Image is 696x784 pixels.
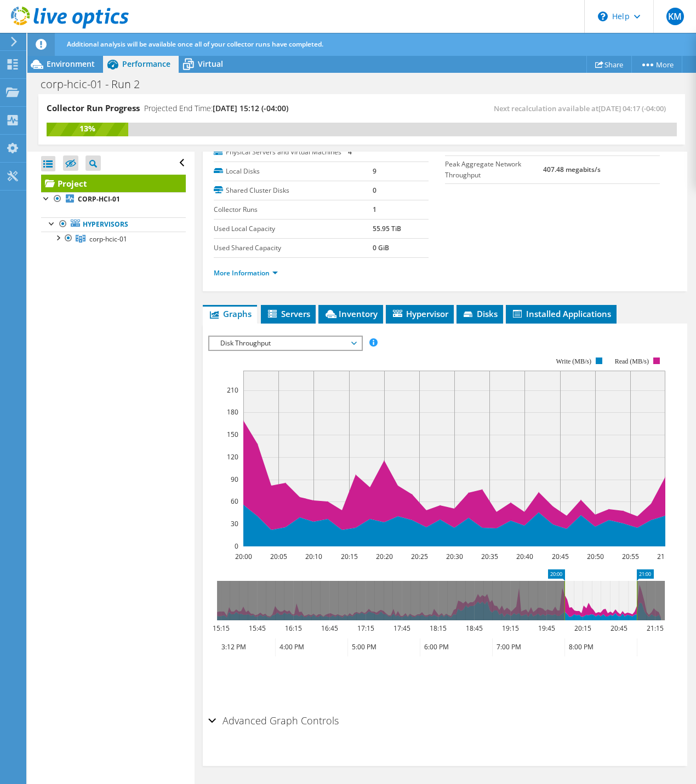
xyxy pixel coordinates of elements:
[494,103,671,113] span: Next recalculation available at
[213,103,288,113] span: [DATE] 15:12 (-04:00)
[615,358,649,365] text: Read (MB/s)
[666,8,684,25] span: KM
[41,192,186,206] a: CORP-HCI-01
[214,243,373,253] label: Used Shared Capacity
[373,224,401,233] b: 55.95 TiB
[214,185,373,196] label: Shared Cluster Disks
[516,552,533,561] text: 20:40
[556,358,591,365] text: Write (MB/s)
[270,552,287,561] text: 20:05
[227,385,238,395] text: 210
[47,59,95,69] span: Environment
[214,268,278,278] a: More Information
[41,217,186,232] a: Hypervisors
[611,624,627,633] text: 20:45
[208,710,339,731] h2: Advanced Graph Controls
[393,624,410,633] text: 17:45
[341,552,358,561] text: 20:15
[357,624,374,633] text: 17:15
[430,624,447,633] text: 18:15
[373,205,376,214] b: 1
[411,552,428,561] text: 20:25
[348,147,352,157] b: 4
[373,166,376,176] b: 9
[373,186,376,195] b: 0
[543,165,601,174] b: 407.48 megabits/s
[586,56,632,73] a: Share
[47,123,128,135] div: 13%
[41,175,186,192] a: Project
[445,159,543,181] label: Peak Aggregate Network Throughput
[622,552,639,561] text: 20:55
[266,308,310,319] span: Servers
[122,59,170,69] span: Performance
[552,552,569,561] text: 20:45
[631,56,682,73] a: More
[214,223,373,234] label: Used Local Capacity
[231,497,238,506] text: 60
[144,102,288,114] h4: Projected End Time:
[231,475,238,484] text: 90
[213,624,230,633] text: 15:15
[574,624,591,633] text: 20:15
[391,308,448,319] span: Hypervisor
[227,407,238,417] text: 180
[511,308,611,319] span: Installed Applications
[235,552,252,561] text: 20:00
[214,166,373,177] label: Local Disks
[647,624,664,633] text: 21:15
[214,147,348,158] label: Physical Servers and Virtual Machines
[67,39,323,49] span: Additional analysis will be available once all of your collector runs have completed.
[227,430,238,439] text: 150
[208,308,252,319] span: Graphs
[89,234,127,244] span: corp-hcic-01
[41,232,186,246] a: corp-hcic-01
[321,624,338,633] text: 16:45
[481,552,498,561] text: 20:35
[502,624,519,633] text: 19:15
[235,541,238,551] text: 0
[231,519,238,528] text: 30
[466,624,483,633] text: 18:45
[214,204,373,215] label: Collector Runs
[36,78,157,90] h1: corp-hcic-01 - Run 2
[538,624,555,633] text: 19:45
[215,337,356,350] span: Disk Throughput
[657,552,674,561] text: 21:00
[227,452,238,462] text: 120
[78,194,120,204] b: CORP-HCI-01
[249,624,266,633] text: 15:45
[198,59,223,69] span: Virtual
[598,103,666,113] span: [DATE] 04:17 (-04:00)
[376,552,393,561] text: 20:20
[305,552,322,561] text: 20:10
[285,624,302,633] text: 16:15
[324,308,378,319] span: Inventory
[373,243,389,252] b: 0 GiB
[446,552,463,561] text: 20:30
[598,11,608,21] svg: \n
[462,308,498,319] span: Disks
[587,552,604,561] text: 20:50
